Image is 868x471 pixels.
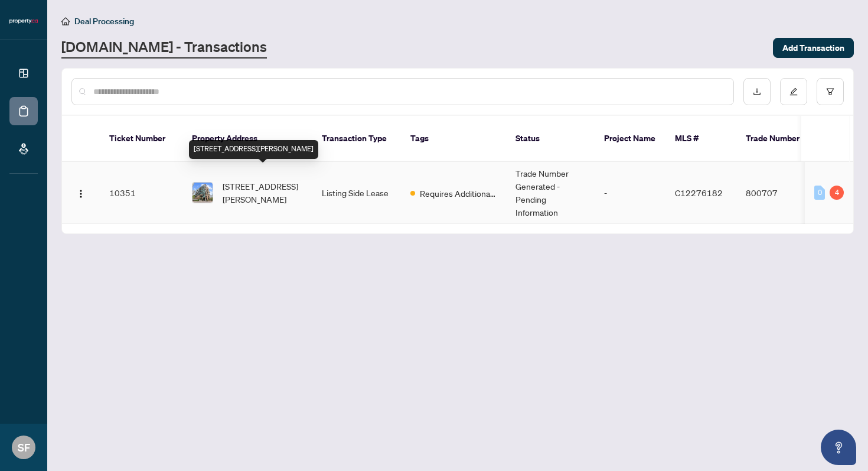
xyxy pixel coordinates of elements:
button: edit [780,78,807,105]
td: - [595,162,665,224]
button: Add Transaction [773,38,854,58]
img: logo [9,18,38,25]
th: Transaction Type [312,116,401,162]
span: Requires Additional Docs [420,187,497,200]
div: 4 [830,186,844,200]
span: SF [18,439,30,456]
th: MLS # [665,116,736,162]
td: Listing Side Lease [312,162,401,224]
button: Logo [71,183,90,202]
th: Property Address [182,116,312,162]
th: Ticket Number [100,116,182,162]
th: Trade Number [736,116,819,162]
div: 0 [814,186,825,200]
div: [STREET_ADDRESS][PERSON_NAME] [189,140,318,159]
td: Trade Number Generated - Pending Information [506,162,595,224]
button: download [743,78,771,105]
td: 800707 [736,162,819,224]
img: Logo [76,189,86,199]
span: filter [826,87,834,96]
button: filter [817,78,844,105]
a: [DOMAIN_NAME] - Transactions [61,37,267,59]
td: 10351 [100,162,182,224]
span: download [753,87,761,96]
th: Status [506,116,595,162]
span: edit [789,87,798,96]
span: home [61,17,70,25]
img: thumbnail-img [192,183,213,203]
th: Project Name [595,116,665,162]
span: C12276182 [675,187,723,198]
span: [STREET_ADDRESS][PERSON_NAME] [223,180,303,206]
th: Tags [401,116,506,162]
button: Open asap [821,430,856,465]
span: Deal Processing [74,16,134,27]
span: Add Transaction [782,38,844,57]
